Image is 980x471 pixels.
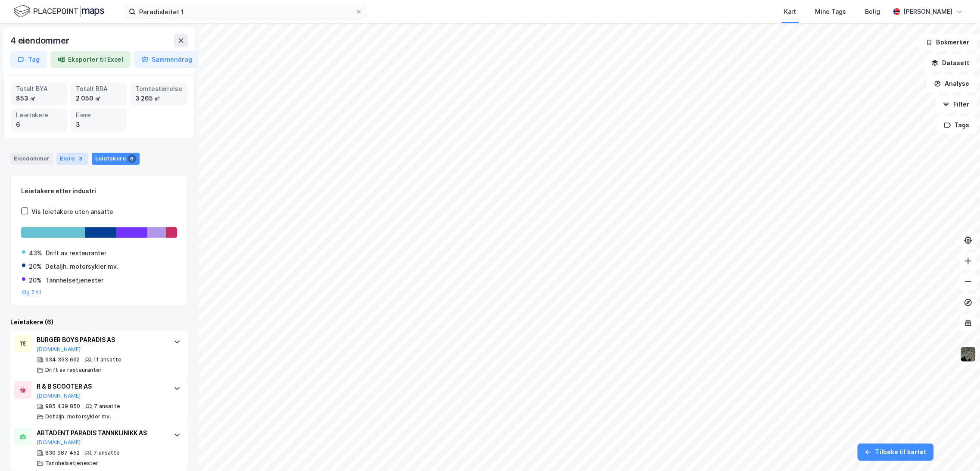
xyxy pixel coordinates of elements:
[46,248,106,258] div: Drift av restauranter
[815,6,846,17] div: Mine Tags
[935,96,977,113] button: Filter
[14,4,104,19] img: logo.f888ab2527a4732fd821a326f86c7f29.svg
[134,51,199,68] button: Sammendrag
[37,439,81,446] button: [DOMAIN_NAME]
[16,94,62,103] div: 853 ㎡
[37,428,165,438] div: ARTADENT PARADIS TANNKLINIKK AS
[136,5,355,18] input: Søk på adresse, matrikkel, gårdeiere, leietakere eller personer
[16,120,62,129] div: 6
[29,248,42,258] div: 43%
[784,6,796,17] div: Kart
[37,346,81,353] button: [DOMAIN_NAME]
[93,449,120,456] div: 7 ansatte
[76,84,122,94] div: Totalt BRA
[92,153,140,165] div: Leietakere
[45,261,118,272] div: Detaljh. motorsykler mv.
[135,84,182,94] div: Tomtestørrelse
[45,449,80,456] div: 830 987 452
[50,51,131,68] button: Eksporter til Excel
[76,110,122,120] div: Eiere
[10,317,188,327] div: Leietakere (6)
[76,154,85,163] div: 3
[45,413,111,420] div: Detaljh. motorsykler mv.
[918,34,977,51] button: Bokmerker
[10,153,53,165] div: Eiendommer
[45,460,99,467] div: Tannhelsetjenester
[865,6,880,17] div: Bolig
[936,116,977,134] button: Tags
[37,335,165,345] div: BURGER BOYS PARADIS AS
[37,381,165,392] div: R & B SCOOTER AS
[903,6,952,17] div: [PERSON_NAME]
[16,110,62,120] div: Leietakere
[56,153,88,165] div: Eiere
[31,207,113,217] div: Vis leietakere uten ansatte
[93,356,121,363] div: 11 ansatte
[45,403,80,410] div: 985 439 850
[76,120,122,129] div: 3
[10,51,47,68] button: Tag
[94,403,120,410] div: 7 ansatte
[924,54,977,72] button: Datasett
[22,289,41,296] button: Og 2 til
[135,94,182,103] div: 3 265 ㎡
[937,430,980,471] div: Kontrollprogram for chat
[45,275,103,286] div: Tannhelsetjenester
[45,367,102,374] div: Drift av restauranter
[21,186,177,196] div: Leietakere etter industri
[128,154,136,163] div: 6
[960,346,976,362] img: 9k=
[857,443,933,461] button: Tilbake til kartet
[927,75,977,92] button: Analyse
[76,94,122,103] div: 2 050 ㎡
[29,275,42,286] div: 20%
[937,430,980,471] iframe: Chat Widget
[45,356,80,363] div: 934 353 692
[10,34,71,47] div: 4 eiendommer
[37,392,81,399] button: [DOMAIN_NAME]
[29,261,42,272] div: 20%
[16,84,62,94] div: Totalt BYA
